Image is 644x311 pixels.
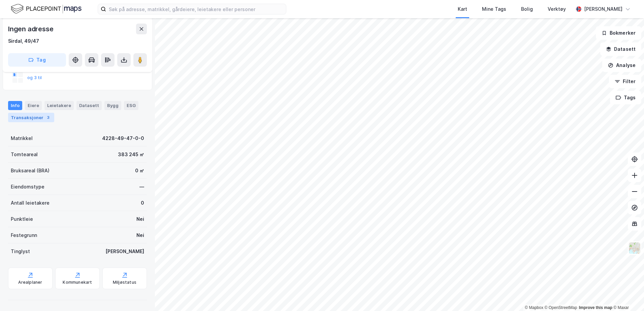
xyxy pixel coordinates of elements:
div: Arealplaner [18,280,42,285]
div: Bruksareal (BRA) [11,167,50,175]
div: Transaksjoner [8,113,54,122]
div: Bygg [104,101,121,110]
div: Leietakere [44,101,74,110]
div: Eiendomstype [11,183,44,191]
button: Filter [609,75,641,88]
input: Søk på adresse, matrikkel, gårdeiere, leietakere eller personer [106,4,286,14]
div: Verktøy [548,5,566,13]
a: Improve this map [579,305,612,310]
div: [PERSON_NAME] [584,5,622,13]
img: Z [628,242,641,254]
div: Tinglyst [11,247,30,255]
div: Miljøstatus [113,280,136,285]
div: Datasett [76,101,102,110]
div: Eiere [25,101,42,110]
img: logo.f888ab2527a4732fd821a326f86c7f29.svg [11,3,82,15]
div: Info [8,101,22,110]
div: Kart [458,5,467,13]
div: Kommunekart [63,280,92,285]
button: Tag [8,53,66,67]
a: Mapbox [525,305,543,310]
button: Datasett [600,42,641,56]
div: Nei [136,215,144,223]
div: [PERSON_NAME] [105,247,144,255]
div: Sirdal, 49/47 [8,37,39,45]
div: Antall leietakere [11,199,50,207]
div: Punktleie [11,215,33,223]
div: 0 [141,199,144,207]
div: 3 [45,114,52,121]
div: Festegrunn [11,231,37,239]
button: Analyse [602,59,641,72]
iframe: Chat Widget [610,279,644,311]
button: Tags [610,91,641,104]
div: Bolig [521,5,533,13]
div: Kontrollprogram for chat [610,279,644,311]
div: Ingen adresse [8,24,55,34]
div: Nei [136,231,144,239]
div: 4228-49-47-0-0 [102,134,144,142]
div: Mine Tags [482,5,506,13]
button: Bokmerker [596,26,641,40]
div: 0 ㎡ [135,167,144,175]
div: 383 245 ㎡ [118,150,144,159]
div: Matrikkel [11,134,33,142]
div: — [139,183,144,191]
div: Tomteareal [11,150,38,159]
a: OpenStreetMap [545,305,577,310]
div: ESG [124,101,138,110]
